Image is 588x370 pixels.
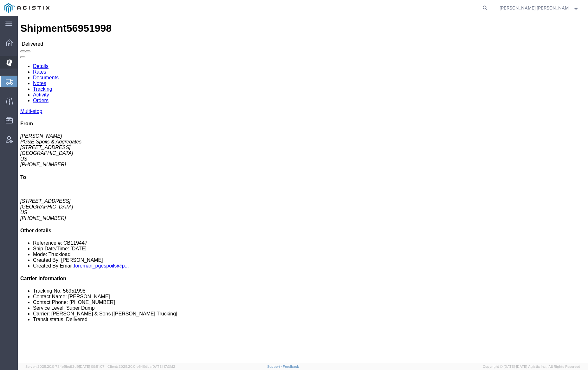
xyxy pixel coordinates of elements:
[283,365,299,368] a: Feedback
[499,4,579,12] button: [PERSON_NAME] [PERSON_NAME]
[500,4,569,11] span: Kayte Bray Dogali
[107,365,175,368] span: Client: 2025.20.0-e640dba
[483,364,580,369] span: Copyright © [DATE]-[DATE] Agistix Inc., All Rights Reserved
[18,16,588,363] iframe: FS Legacy Container
[152,365,175,368] span: [DATE] 17:21:12
[4,3,49,13] img: logo
[25,365,105,368] span: Server: 2025.20.0-734e5bc92d9
[267,365,283,368] a: Support
[79,365,105,368] span: [DATE] 09:51:07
